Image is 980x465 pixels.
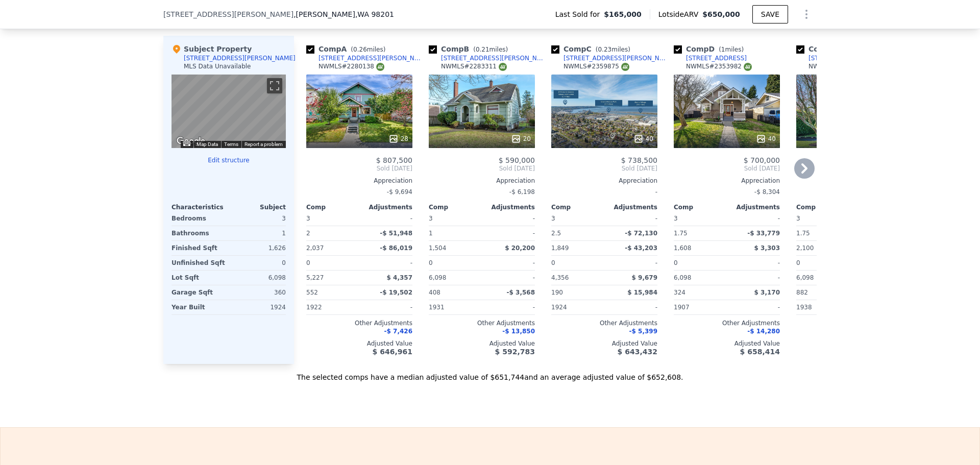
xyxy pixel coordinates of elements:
[505,244,535,252] span: $ 20,200
[231,300,286,314] div: 1924
[231,226,286,240] div: 1
[511,134,531,144] div: 20
[231,211,286,226] div: 3
[729,300,780,314] div: -
[808,62,874,71] div: NWMLS # 2338553
[380,230,412,237] span: -$ 51,948
[495,348,535,356] span: $ 592,783
[267,78,282,93] button: Toggle fullscreen view
[740,348,780,356] span: $ 658,414
[551,215,555,222] span: 3
[387,274,412,281] span: $ 4,357
[306,300,357,314] div: 1922
[796,215,800,222] span: 3
[387,188,412,195] span: -$ 9,694
[555,9,604,19] span: Last Sold for
[754,289,780,296] span: $ 3,170
[231,241,286,255] div: 1,626
[551,203,604,211] div: Comp
[551,44,634,54] div: Comp C
[429,215,433,222] span: 3
[509,188,535,195] span: -$ 6,198
[747,328,780,335] span: -$ 14,280
[621,63,629,71] img: NWMLS Logo
[702,10,740,18] span: $650,000
[627,289,657,296] span: $ 15,984
[674,244,691,252] span: 1,608
[674,54,747,62] a: [STREET_ADDRESS]
[674,319,780,327] div: Other Adjustments
[429,177,535,185] div: Appreciation
[563,54,670,62] div: [STREET_ADDRESS][PERSON_NAME]
[306,215,310,222] span: 3
[171,241,227,255] div: Finished Sqft
[306,274,324,281] span: 5,227
[606,256,657,270] div: -
[429,44,512,54] div: Comp B
[429,244,446,252] span: 1,504
[380,244,412,252] span: -$ 86,019
[796,319,902,327] div: Other Adjustments
[729,271,780,285] div: -
[796,274,814,281] span: 6,098
[658,9,702,19] span: Lotside ARV
[625,244,657,252] span: -$ 43,203
[686,62,752,71] div: NWMLS # 2353982
[174,135,208,148] img: Google
[476,46,489,53] span: 0.21
[306,289,318,296] span: 552
[429,164,535,173] span: Sold [DATE]
[171,211,227,226] div: Bedrooms
[674,44,748,54] div: Comp D
[484,256,535,270] div: -
[388,134,408,144] div: 28
[796,289,808,296] span: 882
[674,226,725,240] div: 1.75
[621,156,657,164] span: $ 738,500
[715,46,748,53] span: ( miles)
[355,10,394,18] span: , WA 98201
[674,259,678,266] span: 0
[373,348,412,356] span: $ 646,961
[625,230,657,237] span: -$ 72,130
[796,300,847,314] div: 1938
[796,259,800,266] span: 0
[502,328,535,335] span: -$ 13,850
[744,156,780,164] span: $ 700,000
[306,339,412,348] div: Adjusted Value
[507,289,535,296] span: -$ 3,568
[604,9,642,19] span: $165,000
[796,226,847,240] div: 1.75
[674,177,780,185] div: Appreciation
[318,62,384,71] div: NWMLS # 2280138
[674,164,780,173] span: Sold [DATE]
[754,244,780,252] span: $ 3,303
[598,46,611,53] span: 0.23
[380,289,412,296] span: -$ 19,502
[183,141,190,146] button: Keyboard shortcuts
[686,54,747,62] div: [STREET_ADDRESS]
[184,62,251,70] div: MLS Data Unavailable
[754,188,780,195] span: -$ 8,304
[618,348,657,356] span: $ 643,432
[606,300,657,314] div: -
[484,271,535,285] div: -
[171,271,227,285] div: Lot Sqft
[752,5,788,23] button: SAVE
[484,300,535,314] div: -
[796,339,902,348] div: Adjusted Value
[429,319,535,327] div: Other Adjustments
[674,274,691,281] span: 6,098
[384,328,412,335] span: -$ 7,426
[441,54,547,62] div: [STREET_ADDRESS][PERSON_NAME]
[306,244,324,252] span: 2,037
[796,44,879,54] div: Comp E
[171,75,286,148] div: Map
[721,46,725,53] span: 1
[629,328,657,335] span: -$ 5,399
[171,256,227,270] div: Unfinished Sqft
[756,134,776,144] div: 40
[551,274,569,281] span: 4,356
[551,289,563,296] span: 190
[306,44,389,54] div: Comp A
